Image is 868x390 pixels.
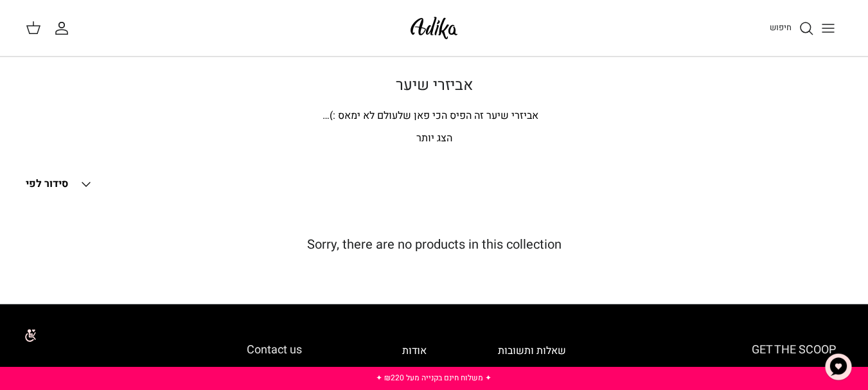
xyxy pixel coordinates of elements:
button: סידור לפי [26,170,94,199]
a: ✦ משלוח חינם בקנייה מעל ₪220 ✦ [376,372,492,384]
h5: Sorry, there are no products in this collection [26,237,842,253]
span: חיפוש [770,21,792,33]
img: Adika IL [407,13,461,43]
a: שאלות ותשובות [498,343,566,359]
img: accessibility_icon02.svg [10,317,45,353]
h1: אביזרי שיער [26,76,842,95]
button: צ'אט [819,348,858,386]
span: סידור לפי [26,176,68,191]
h6: Contact us [32,343,302,357]
p: אביזרי שיער זה הפיס הכי פאן שלעולם לא ימאס :) [177,108,691,125]
h6: GET THE SCOOP [637,343,836,357]
a: תקנון החברה [373,364,427,380]
a: אודות [402,343,427,359]
a: החשבון שלי [54,21,75,36]
a: משלוחים [527,364,566,380]
p: הצג יותר [26,130,842,147]
a: חיפוש [770,21,814,36]
button: Toggle menu [814,14,842,42]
